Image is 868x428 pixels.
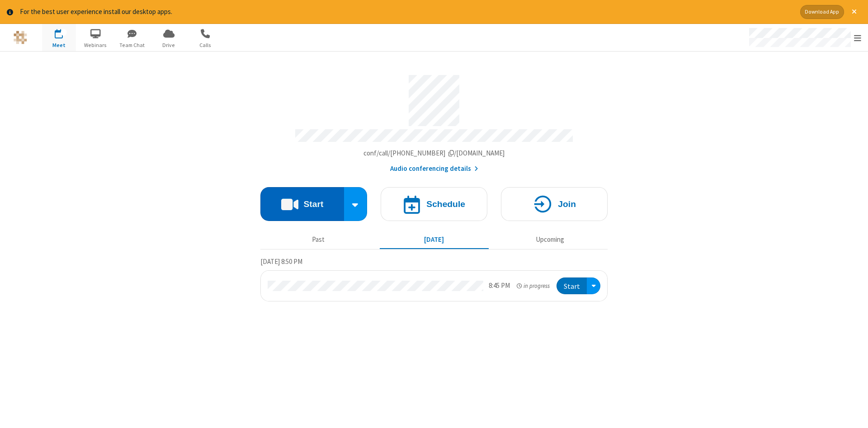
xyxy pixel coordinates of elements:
[426,200,465,208] h4: Schedule
[303,200,323,208] h4: Start
[152,41,186,49] span: Drive
[115,41,149,49] span: Team Chat
[390,164,478,174] button: Audio conferencing details
[260,68,608,174] section: Account details
[847,5,861,19] button: Close alert
[741,24,868,51] div: Open menu
[381,187,487,221] button: Schedule
[20,7,793,17] div: For the best user experience install our desktop apps.
[800,5,844,19] button: Download App
[42,41,76,49] span: Meet
[557,277,587,294] button: Start
[79,41,113,49] span: Webinars
[344,187,368,221] div: Start conference options
[363,148,505,159] button: Copy my meeting room linkCopy my meeting room link
[189,41,222,49] span: Calls
[61,29,67,36] div: 1
[260,256,608,301] section: Today's Meetings
[363,149,505,157] span: Copy my meeting room link
[517,282,550,290] em: in progress
[495,231,604,249] button: Upcoming
[587,277,600,294] div: Open menu
[558,200,576,208] h4: Join
[264,231,373,249] button: Past
[489,281,510,291] div: 8:45 PM
[501,187,608,221] button: Join
[380,231,489,249] button: [DATE]
[260,257,302,266] span: [DATE] 8:50 PM
[260,187,344,221] button: Start
[3,24,37,51] button: Logo
[14,31,27,44] img: QA Selenium DO NOT DELETE OR CHANGE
